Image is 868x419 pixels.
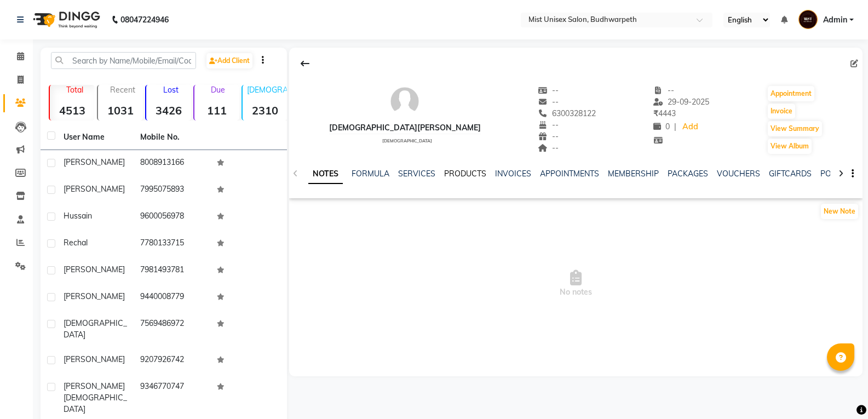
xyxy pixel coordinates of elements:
[382,138,432,144] span: [DEMOGRAPHIC_DATA]
[538,108,596,118] span: 6300328122
[352,169,389,179] a: FORMULA
[653,122,670,131] span: 0
[54,85,95,95] p: Total
[57,125,134,150] th: User Name
[768,139,812,154] button: View Album
[134,257,210,284] td: 7981493781
[146,104,191,117] strong: 3426
[821,204,858,219] button: New Note
[64,318,127,340] span: [DEMOGRAPHIC_DATA]
[768,104,795,119] button: Invoice
[681,119,700,135] a: Add
[151,85,191,95] p: Lost
[798,10,818,29] img: Admin
[540,169,599,179] a: APPOINTMENTS
[134,311,210,347] td: 7569486972
[64,291,125,301] span: [PERSON_NAME]
[247,85,288,95] p: [DEMOGRAPHIC_DATA]
[134,231,210,257] td: 7780133715
[64,157,125,167] span: [PERSON_NAME]
[538,97,559,107] span: --
[206,53,252,68] a: Add Client
[668,169,708,179] a: PACKAGES
[134,125,210,150] th: Mobile No.
[294,53,317,74] div: Back to Client
[308,164,343,184] a: NOTES
[820,169,848,179] a: POINTS
[444,169,486,179] a: PRODUCTS
[674,121,676,133] span: |
[653,97,709,107] span: 29-09-2025
[98,104,143,117] strong: 1031
[388,85,421,118] img: avatar
[538,120,559,130] span: --
[64,184,125,194] span: [PERSON_NAME]
[608,169,659,179] a: MEMBERSHIP
[64,265,125,274] span: [PERSON_NAME]
[823,14,847,26] span: Admin
[64,238,88,248] span: Rechal
[822,375,857,408] iframe: chat widget
[717,169,760,179] a: VOUCHERS
[64,354,125,364] span: [PERSON_NAME]
[243,104,288,117] strong: 2310
[51,52,196,69] input: Search by Name/Mobile/Email/Code
[653,108,676,118] span: 4443
[134,204,210,231] td: 9600056978
[194,104,239,117] strong: 111
[134,177,210,204] td: 7995075893
[28,4,103,35] img: logo
[134,284,210,311] td: 9440008779
[398,169,435,179] a: SERVICES
[134,347,210,374] td: 9207926742
[768,86,814,101] button: Appointment
[538,131,559,141] span: --
[64,211,92,221] span: Hussain
[768,121,822,136] button: View Summary
[329,122,481,134] div: [DEMOGRAPHIC_DATA][PERSON_NAME]
[538,85,559,95] span: --
[50,104,95,117] strong: 4513
[538,143,559,153] span: --
[289,229,863,338] span: No notes
[495,169,531,179] a: INVOICES
[134,150,210,177] td: 8008913166
[102,85,143,95] p: Recent
[653,85,674,95] span: --
[769,169,812,179] a: GIFTCARDS
[120,4,169,35] b: 08047224946
[653,108,658,118] span: ₹
[197,85,239,95] p: Due
[64,381,127,414] span: [PERSON_NAME][DEMOGRAPHIC_DATA]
